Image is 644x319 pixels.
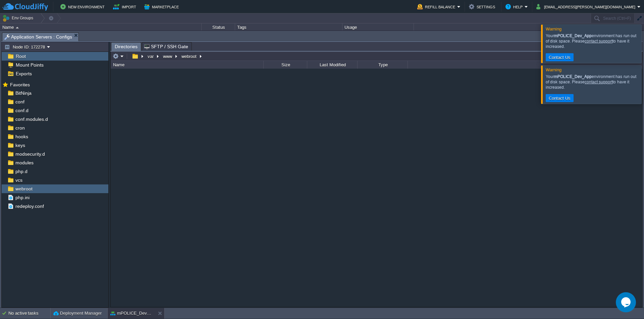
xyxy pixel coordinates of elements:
[14,142,26,148] a: keys
[14,71,33,77] a: Exports
[14,107,30,113] a: conf.d
[536,3,637,11] button: [EMAIL_ADDRESS][PERSON_NAME][DOMAIN_NAME]
[14,203,45,209] a: redeploy.conf
[111,52,642,61] input: Click to enter the path
[14,116,49,122] a: conf.modules.d
[14,53,27,59] a: Root
[144,43,188,51] span: SFTP / SSH Gate
[308,61,357,69] div: Last Modified
[14,62,45,68] a: Mount Points
[180,53,198,59] button: webroot
[4,44,47,50] button: Node ID: 172278
[505,3,525,11] button: Help
[546,26,561,31] span: Warning
[14,99,25,105] a: conf
[16,27,19,28] img: AMDAwAAAACH5BAEAAAAALAAAAAABAAEAAAICRAEAOw==
[115,43,138,51] span: Directories
[547,54,573,60] button: Contact Us
[14,125,26,131] a: cron
[235,23,342,31] div: Tags
[2,3,48,11] img: CloudJiffy
[14,90,33,96] a: BitNinja
[14,160,35,166] a: modules
[8,308,50,319] div: No active tasks
[554,33,592,38] b: mPOLICE_Dev_App
[110,310,153,317] button: mPOLICE_Dev_App
[343,23,414,31] div: Usage
[2,13,36,23] button: Env Groups
[111,61,263,69] div: Name
[14,186,34,192] a: webroot
[144,3,181,11] button: Marketplace
[14,177,23,183] a: vcs
[202,23,235,31] div: Status
[53,310,102,317] button: Deployment Manager
[113,3,138,11] button: Import
[1,23,201,31] div: Name
[147,53,155,59] button: var
[60,3,107,11] button: New Environment
[162,53,174,59] button: www
[547,95,573,101] button: Contact Us
[585,80,612,84] a: contact support
[417,3,457,11] button: Refill Balance
[616,292,637,312] iframe: chat widget
[546,74,640,90] div: Your environment has run out of disk space. Please to have it increased.
[14,134,29,140] a: hooks
[14,151,46,157] a: modsecurity.d
[14,168,29,174] a: php.d
[264,61,307,69] div: Size
[546,33,640,49] div: Your environment has run out of disk space. Please to have it increased.
[358,61,408,69] div: Type
[554,74,592,79] b: mPOLICE_Dev_App
[585,39,612,44] a: contact support
[14,194,31,201] a: php.ini
[546,67,561,72] span: Warning
[4,33,72,41] span: Application Servers : Configs
[9,82,31,87] a: Favorites
[469,3,497,11] button: Settings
